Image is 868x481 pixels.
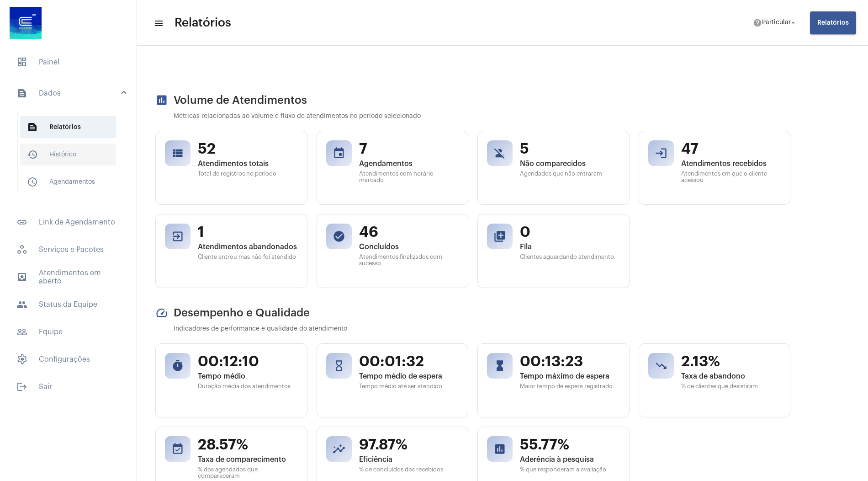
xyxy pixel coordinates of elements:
mat-icon: sidenav icon [27,176,38,187]
mat-icon: view_list [171,147,184,160]
span: Tempo médio até ser atendido [359,383,459,390]
span: sidenav icon [16,354,27,365]
mat-icon: sidenav icon [16,88,27,99]
div: sidenav iconDados [5,108,137,206]
span: Taxa de comparecimento [198,455,298,464]
span: Status da Equipe [9,294,127,315]
mat-icon: sidenav icon [153,18,163,29]
span: Aderência à pesquisa [520,455,620,464]
span: Relatórios [20,116,116,138]
mat-icon: queue [493,230,506,243]
span: Relatórios [817,20,849,26]
span: Atendimentos em que o cliente acessou [681,171,781,183]
mat-icon: exit_to_app [171,230,184,243]
p: Indicadores de performance e qualidade do atendimento [174,326,790,332]
mat-icon: sidenav icon [27,149,38,160]
span: 5 [520,140,620,158]
span: Cliente entrou mas não foi atendido [198,254,298,260]
span: Taxa de abandono [681,372,781,380]
span: Particular [762,20,791,26]
span: Agendados que não entraram [520,171,620,177]
span: sidenav icon [16,57,27,68]
span: 00:01:32 [359,353,459,370]
mat-icon: sidenav icon [16,272,27,283]
span: 2.13% [681,353,781,370]
mat-icon: timer [171,359,184,372]
span: 00:13:23 [520,353,620,370]
span: Tempo médio de espera [359,372,459,380]
span: sidenav icon [16,244,27,255]
p: Métricas relacionadas ao volume e fluxo de atendimentos no período selecionado [174,113,790,120]
mat-icon: hourglass_empty [333,359,345,372]
mat-icon: check_circle [333,230,345,243]
span: Equipe [9,321,127,343]
span: Agendamentos [20,171,116,193]
mat-panel-title: Dados [16,88,122,99]
button: Particular [747,14,803,32]
span: 28.57% [198,436,298,454]
mat-icon: event [333,147,345,160]
span: Tempo médio [198,372,298,380]
span: Eficiência [359,455,459,464]
span: Atendimentos finalizados com sucesso [359,254,459,267]
mat-icon: poll [493,443,506,455]
mat-icon: assessment [155,94,168,107]
span: 1 [198,224,298,241]
span: Maior tempo de espera registrado [520,383,620,390]
span: % de clientes que desistiram [681,383,781,390]
span: 46 [359,224,459,241]
span: Atendimentos recebidos [681,160,781,168]
mat-icon: sidenav icon [16,326,27,337]
mat-icon: sidenav icon [16,217,27,228]
span: 97.87% [359,436,459,454]
mat-icon: sidenav icon [27,122,38,133]
span: 7 [359,140,459,158]
span: Fila [520,243,620,251]
span: 0 [520,224,620,241]
span: Clientes aguardando atendimento [520,254,620,260]
mat-icon: help [753,18,762,27]
mat-icon: trending_down [655,359,667,372]
mat-icon: event_available [171,443,184,455]
span: Configurações [9,348,127,370]
span: % dos agendados que compareceram [198,466,298,479]
span: % que responderam a avaliação [520,466,620,473]
span: Tempo máximo de espera [520,372,620,380]
button: Relatórios [810,11,856,34]
mat-icon: sidenav icon [16,381,27,392]
span: % de concluídos dos recebidos [359,466,459,473]
span: Total de registros no período [198,171,298,177]
span: Sair [9,376,127,398]
mat-expansion-panel-header: sidenav iconDados [5,79,137,108]
h2: Desempenho e Qualidade [155,306,790,319]
span: Relatórios [175,16,231,30]
span: 55.77% [520,436,620,454]
span: Link de Agendamento [9,211,127,233]
span: Atendimentos totais [198,160,298,168]
span: Painel [9,51,127,73]
span: Agendamentos [359,160,459,168]
mat-icon: speed [155,306,168,319]
mat-icon: sidenav icon [16,299,27,310]
span: Atendimentos abandonados [198,243,298,251]
mat-icon: person_off [493,147,506,160]
mat-icon: hourglass_full [493,359,506,372]
span: Concluídos [359,243,459,251]
img: d4669ae0-8c07-2337-4f67-34b0df7f5ae4.jpeg [7,5,44,41]
mat-icon: login [655,147,667,160]
span: 00:12:10 [198,353,298,370]
span: Atendimentos com horário marcado [359,171,459,183]
mat-icon: insights [333,443,345,455]
mat-icon: arrow_drop_down [789,19,797,27]
span: Não comparecidos [520,160,620,168]
span: 52 [198,140,298,158]
span: Serviços e Pacotes [9,239,127,261]
h2: Volume de Atendimentos [155,94,790,107]
span: Histórico [20,144,116,166]
span: 47 [681,140,781,158]
span: Duração média dos atendimentos [198,383,298,390]
span: Atendimentos em aberto [9,266,127,288]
